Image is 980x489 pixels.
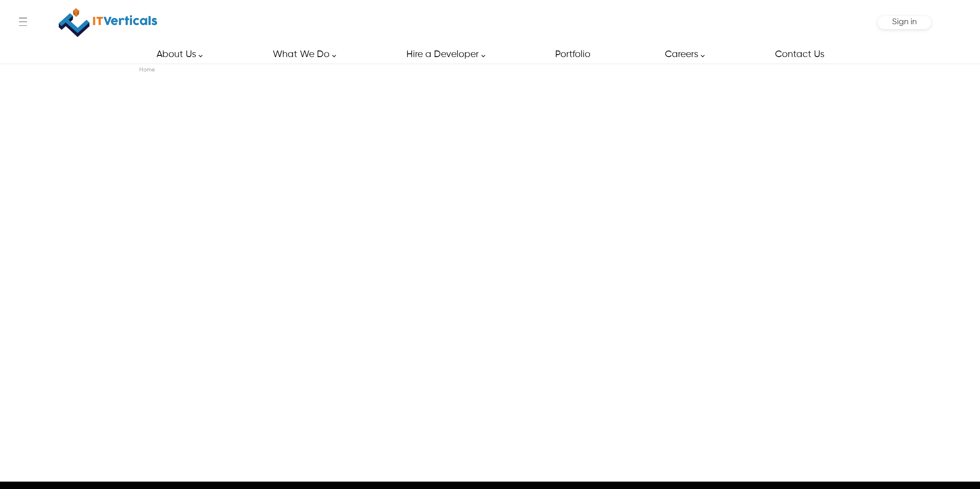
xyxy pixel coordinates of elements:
[892,18,917,26] span: Sign in
[397,45,490,64] a: Hire a Developer
[49,4,167,41] a: IT Verticals Inc
[766,45,833,64] a: Contact Us
[147,45,207,64] a: About Us
[546,45,599,64] a: Portfolio
[137,66,157,74] div: Home
[263,45,341,64] a: What We Do
[59,4,157,41] img: IT Verticals Inc
[892,20,917,25] a: Sign in
[655,45,709,64] a: Careers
